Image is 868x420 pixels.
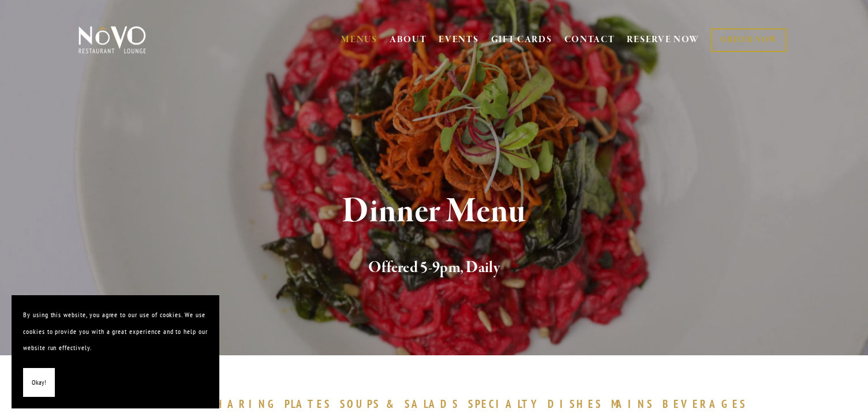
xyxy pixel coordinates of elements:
[468,397,542,411] span: SPECIALTY
[405,397,460,411] span: SALADS
[611,397,660,411] a: MAINS
[340,397,465,411] a: SOUPS&SALADS
[115,397,150,411] span: SMALL
[468,397,608,411] a: SPECIALTYDISHES
[32,374,46,391] span: Okay!
[663,397,753,411] a: BEVERAGES
[439,34,478,46] a: EVENTS
[23,368,55,397] button: Okay!
[627,29,699,51] a: RESERVE NOW
[156,397,200,411] span: BITES
[390,34,427,46] a: ABOUT
[711,28,787,52] a: ORDER NOW
[386,397,399,411] span: &
[98,193,770,231] h1: Dinner Menu
[341,34,377,46] a: MENUS
[209,397,279,411] span: SHARING
[76,25,148,54] img: Novo Restaurant &amp; Lounge
[663,397,747,411] span: BEVERAGES
[209,397,337,411] a: SHARINGPLATES
[611,397,654,411] span: MAINS
[115,397,206,411] a: SMALLBITES
[491,29,552,51] a: GIFT CARDS
[285,397,331,411] span: PLATES
[340,397,380,411] span: SOUPS
[23,307,208,356] p: By using this website, you agree to our use of cookies. We use cookies to provide you with a grea...
[98,256,770,280] h2: Offered 5-9pm, Daily
[564,29,615,51] a: CONTACT
[548,397,603,411] span: DISHES
[12,295,219,408] section: Cookie banner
